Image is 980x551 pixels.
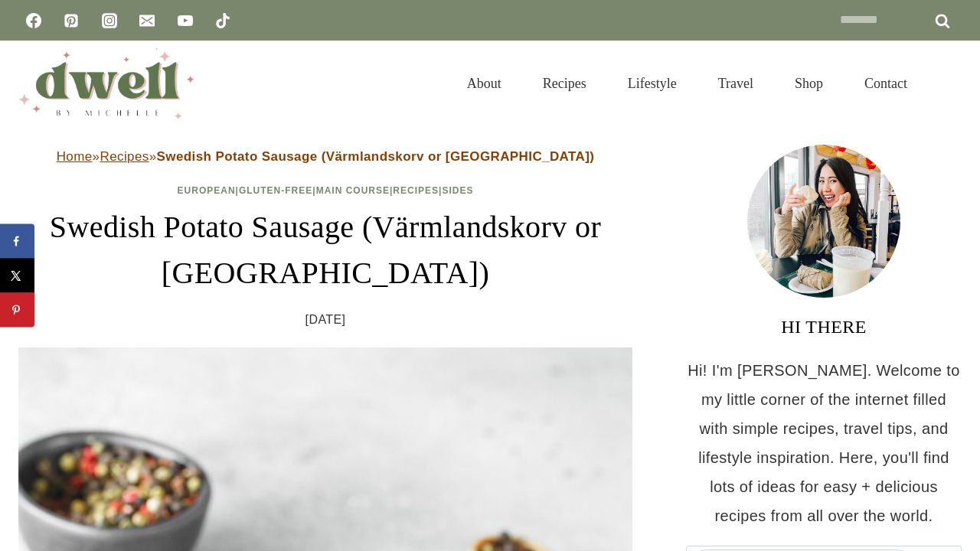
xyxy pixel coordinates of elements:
[442,185,473,196] a: Sides
[239,185,312,196] a: Gluten-Free
[57,149,595,164] span: » »
[56,5,87,36] a: Pinterest
[178,185,474,196] span: | | | |
[178,185,236,196] a: European
[100,149,149,164] a: Recipes
[774,57,844,110] a: Shop
[18,204,632,296] h1: Swedish Potato Sausage (Värmlandskorv or [GEOGRAPHIC_DATA])
[94,5,125,36] a: Instagram
[686,356,962,530] p: Hi! I'm [PERSON_NAME]. Welcome to my little corner of the internet filled with simple recipes, tr...
[305,308,346,331] time: [DATE]
[393,185,439,196] a: Recipes
[522,57,607,110] a: Recipes
[18,5,49,36] a: Facebook
[697,57,774,110] a: Travel
[446,57,928,110] nav: Primary Navigation
[316,185,390,196] a: Main Course
[207,5,238,36] a: TikTok
[936,70,962,96] button: View Search Form
[446,57,522,110] a: About
[18,48,194,119] img: DWELL by michelle
[57,149,93,164] a: Home
[844,57,928,110] a: Contact
[686,313,962,341] h3: HI THERE
[607,57,697,110] a: Lifestyle
[132,5,162,36] a: Email
[157,149,595,164] strong: Swedish Potato Sausage (Värmlandskorv or [GEOGRAPHIC_DATA])
[170,5,201,36] a: YouTube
